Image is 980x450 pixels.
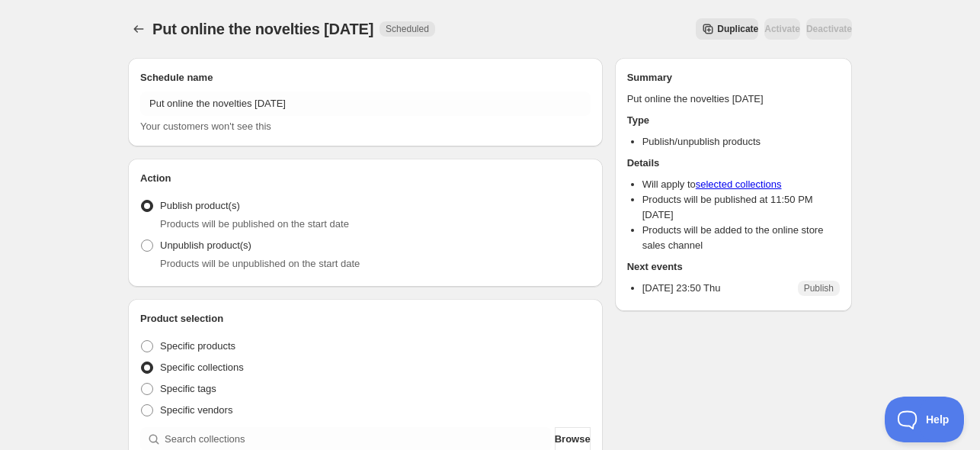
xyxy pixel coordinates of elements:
span: Browse [555,432,591,447]
h2: Type [627,113,840,128]
h2: Schedule name [140,70,591,85]
span: Specific vendors [160,404,232,416]
p: [DATE] 23:50 Thu [642,281,721,296]
span: Duplicate [717,23,758,35]
h2: Details [627,156,840,171]
span: Your customers won't see this [140,121,271,132]
span: Specific collections [160,362,244,373]
li: Publish/unpublish products [642,134,840,149]
h2: Summary [627,70,840,85]
span: Specific tags [160,383,216,394]
span: Put online the novelties [DATE] [152,21,373,37]
iframe: Toggle Customer Support [885,397,965,442]
button: Schedules [128,18,149,40]
a: selected collections [696,178,782,190]
button: Secondary action label [696,18,758,40]
h2: Action [140,171,591,186]
span: Specific products [160,340,235,352]
li: Products will be added to the online store sales channel [642,223,840,253]
li: Will apply to [642,177,840,192]
span: Scheduled [386,23,429,35]
span: Products will be unpublished on the start date [160,258,360,269]
span: Publish [804,282,834,294]
span: Products will be published on the start date [160,218,349,230]
li: Products will be published at 11:50 PM [DATE] [642,192,840,223]
h2: Next events [627,259,840,275]
p: Put online the novelties [DATE] [627,92,840,107]
span: Publish product(s) [160,200,240,211]
span: Unpublish product(s) [160,239,251,251]
h2: Product selection [140,311,591,326]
